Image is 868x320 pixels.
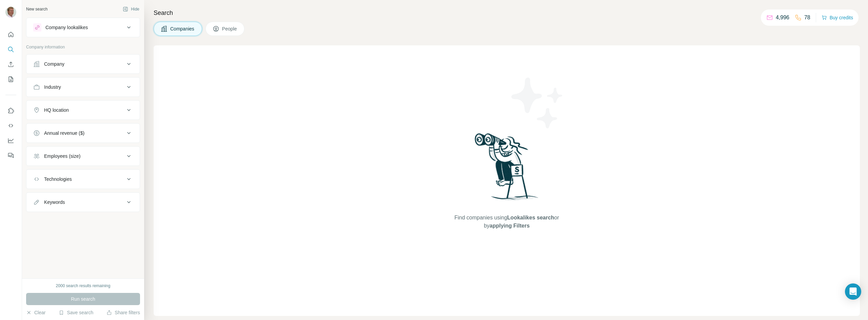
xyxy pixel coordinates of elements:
[822,13,853,22] button: Buy credits
[44,130,84,136] div: Annual revenue ($)
[45,24,88,31] div: Company lookalikes
[490,223,530,229] span: applying Filters
[44,107,69,113] div: HQ location
[5,43,16,56] button: Search
[472,131,542,207] img: Surfe Illustration - Woman searching with binoculars
[26,171,140,187] button: Technologies
[26,44,140,50] p: Company information
[5,58,16,70] button: Enrich CSV
[59,309,93,316] button: Save search
[26,125,140,141] button: Annual revenue ($)
[5,149,16,162] button: Feedback
[5,28,16,41] button: Quick start
[26,56,140,72] button: Company
[44,61,64,67] div: Company
[5,105,16,117] button: Use Surfe on LinkedIn
[154,8,860,18] h4: Search
[507,215,554,220] span: Lookalikes search
[44,176,72,183] div: Technologies
[118,4,144,14] button: Hide
[56,283,111,289] div: 2000 search results remaining
[222,25,238,32] span: People
[776,14,789,22] p: 4,996
[26,79,140,95] button: Industry
[5,7,16,18] img: Avatar
[26,148,140,164] button: Employees (size)
[804,14,810,22] p: 78
[5,73,16,85] button: My lists
[170,25,195,32] span: Companies
[44,199,65,206] div: Keywords
[44,84,61,90] div: Industry
[26,194,140,210] button: Keywords
[5,120,16,132] button: Use Surfe API
[26,19,140,36] button: Company lookalikes
[26,6,47,12] div: New search
[106,309,140,316] button: Share filters
[26,309,45,316] button: Clear
[26,102,140,118] button: HQ location
[44,153,80,159] div: Employees (size)
[5,134,16,147] button: Dashboard
[452,214,561,230] span: Find companies using or by
[845,283,861,300] div: Open Intercom Messenger
[507,72,568,133] img: Surfe Illustration - Stars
